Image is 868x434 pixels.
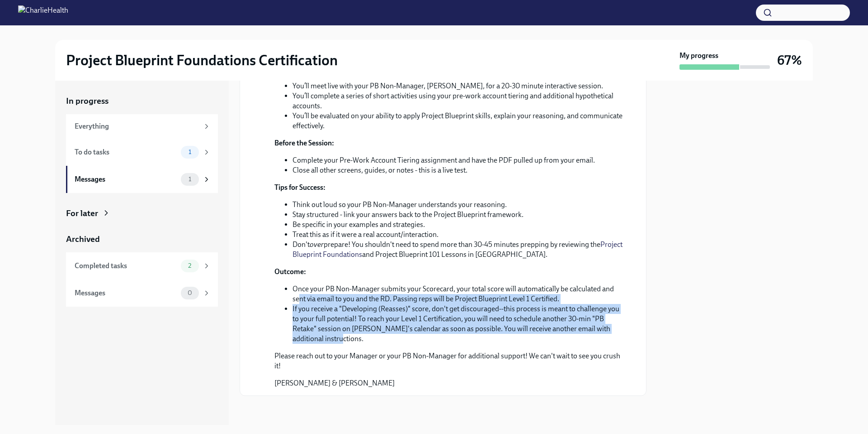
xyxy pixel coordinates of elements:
[274,378,624,388] p: [PERSON_NAME] & [PERSON_NAME]
[292,210,624,220] li: Stay structured - link your answers back to the Project Blueprint framework.
[66,114,218,139] a: Everything
[679,51,718,61] strong: My progress
[66,139,218,166] a: To do tasks1
[292,91,624,111] li: You’ll complete a series of short activities using your pre-work account tiering and additional h...
[292,200,624,210] li: Think out loud so your PB Non-Manager understands your reasoning.
[310,240,324,249] em: over
[182,289,198,296] span: 0
[292,111,624,131] li: You’ll be evaluated on your ability to apply Project Blueprint skills, explain your reasoning, an...
[66,207,98,219] div: For later
[66,233,218,245] a: Archived
[292,165,624,175] li: Close all other screens, guides, or notes - this is a live test.
[66,252,218,280] a: Completed tasks2
[75,174,177,184] div: Messages
[75,261,177,271] div: Completed tasks
[183,262,197,269] span: 2
[18,5,68,20] img: CharlieHealth
[66,280,218,307] a: Messages0
[274,183,325,192] strong: Tips for Success:
[292,155,624,165] li: Complete your Pre-Work Account Tiering assignment and have the PDF pulled up from your email.
[292,81,624,91] li: You’ll meet live with your PB Non-Manager, [PERSON_NAME], for a 20-30 minute interactive session.
[292,220,624,230] li: Be specific in your examples and strategies.
[66,166,218,193] a: Messages1
[66,51,338,69] h2: Project Blueprint Foundations Certification
[292,284,624,304] li: Once your PB Non-Manager submits your Scorecard, your total score will automatically be calculate...
[183,176,197,183] span: 1
[292,240,623,259] a: Project Blueprint Foundations
[66,207,218,219] a: For later
[274,267,306,276] strong: Outcome:
[292,230,624,240] li: Treat this as if it were a real account/interaction.
[75,147,177,157] div: To do tasks
[274,139,334,147] strong: Before the Session:
[292,304,624,344] li: If you receive a "Developing (Reasses)" score, don't get discouraged--this process is meant to ch...
[75,121,199,131] div: Everything
[292,240,624,260] li: Don't prepare! You shouldn't need to spend more than 30-45 minutes prepping by reviewing the and ...
[183,149,197,155] span: 1
[274,351,624,371] p: Please reach out to your Manager or your PB Non-Manager for additional support! We can't wait to ...
[777,52,802,68] h3: 67%
[66,95,218,107] a: In progress
[75,288,177,298] div: Messages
